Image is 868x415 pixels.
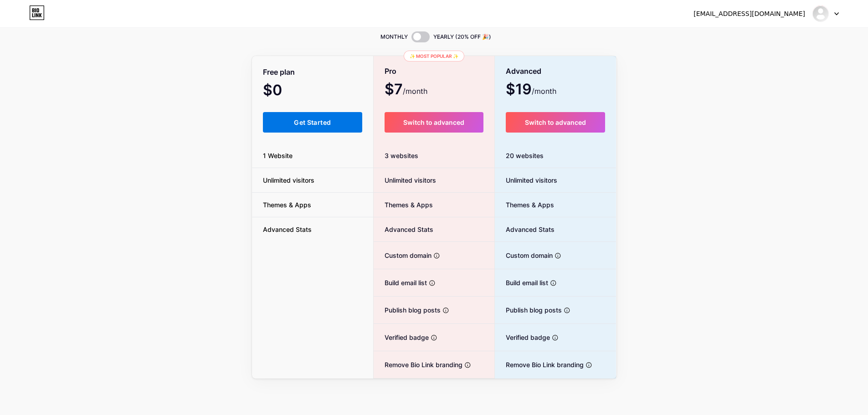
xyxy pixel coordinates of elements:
[374,305,441,315] span: Publish blog posts
[385,84,427,97] span: $7
[374,143,494,168] div: 3 websites
[495,305,562,315] span: Publish blog posts
[532,86,556,97] span: /month
[403,86,427,97] span: /month
[495,251,553,260] span: Custom domain
[506,63,541,79] span: Advanced
[374,278,427,287] span: Build email list
[374,225,433,234] span: Advanced Stats
[374,175,436,185] span: Unlimited visitors
[495,333,550,342] span: Verified badge
[812,5,829,22] img: 57winukcom
[693,9,805,19] div: [EMAIL_ADDRESS][DOMAIN_NAME]
[263,85,307,97] span: $0
[374,251,431,260] span: Custom domain
[495,175,557,185] span: Unlimited visitors
[506,112,606,133] button: Switch to advanced
[263,64,295,80] span: Free plan
[252,175,325,185] span: Unlimited visitors
[252,225,323,234] span: Advanced Stats
[495,225,555,234] span: Advanced Stats
[506,84,556,97] span: $19
[525,118,586,126] span: Switch to advanced
[252,151,303,160] span: 1 Website
[385,112,483,133] button: Switch to advanced
[380,32,408,41] span: MONTHLY
[263,112,363,133] button: Get Started
[252,200,322,210] span: Themes & Apps
[404,51,464,61] div: ✨ Most popular ✨
[495,143,616,168] div: 20 websites
[495,278,548,287] span: Build email list
[433,32,491,41] span: YEARLY (20% OFF 🎉)
[495,200,554,210] span: Themes & Apps
[403,118,464,126] span: Switch to advanced
[374,200,433,210] span: Themes & Apps
[374,360,462,369] span: Remove Bio Link branding
[374,333,429,342] span: Verified badge
[385,63,396,79] span: Pro
[495,360,584,369] span: Remove Bio Link branding
[294,118,331,126] span: Get Started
